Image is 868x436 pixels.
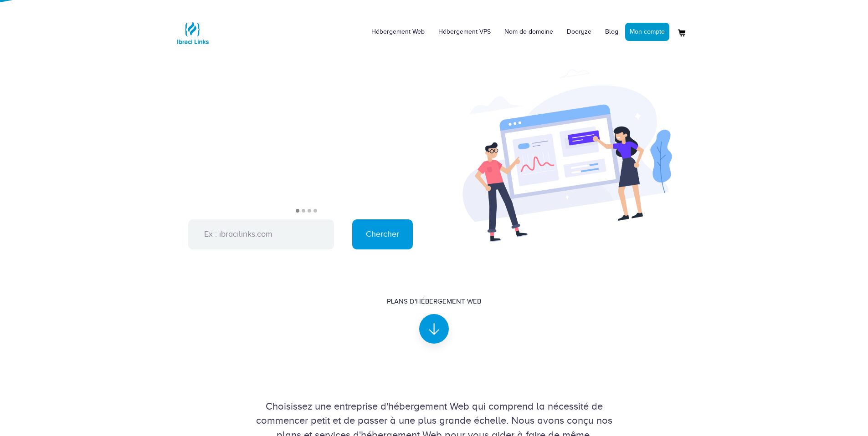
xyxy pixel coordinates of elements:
[498,18,560,46] a: Nom de domaine
[175,7,211,51] a: Logo Ibraci Links
[431,18,498,46] a: Hébergement VPS
[365,18,431,46] a: Hébergement Web
[387,297,481,306] div: Plans d'hébergement Web
[188,219,334,249] input: Ex : ibracilinks.com
[352,219,413,249] input: Chercher
[598,18,625,46] a: Blog
[560,18,598,46] a: Dooryze
[175,15,211,51] img: Logo Ibraci Links
[625,23,669,41] a: Mon compte
[387,297,481,336] a: Plans d'hébergement Web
